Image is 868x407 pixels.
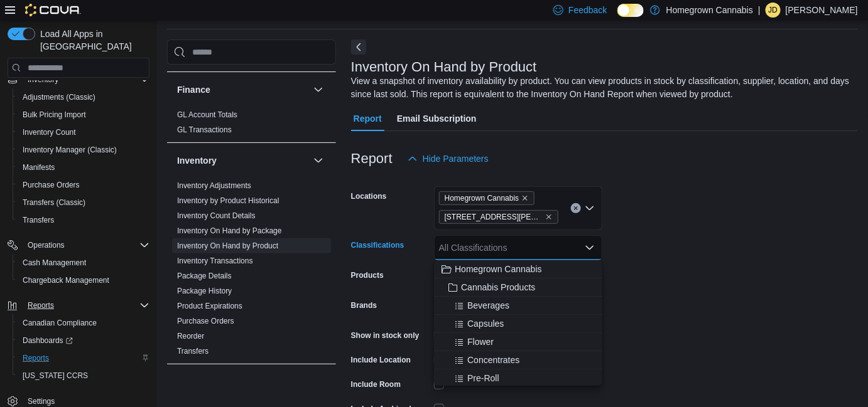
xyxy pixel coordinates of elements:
[18,315,102,330] a: Canadian Compliance
[18,333,78,348] a: Dashboards
[18,213,59,228] a: Transfers
[18,90,100,105] a: Adjustments (Classic)
[351,270,384,280] label: Products
[13,106,155,124] button: Bulk Pricing Import
[177,256,253,266] span: Inventory Transactions
[177,347,209,356] a: Transfers
[177,83,308,96] button: Finance
[545,213,553,221] button: Remove 173 Christina St N from selection in this group
[3,236,155,254] button: Operations
[571,203,581,213] button: Clear input
[18,107,149,122] span: Bulk Pricing Import
[25,4,81,16] img: Cova
[177,331,204,341] span: Reorder
[28,396,55,406] span: Settings
[434,260,602,278] button: Homegrown Cannabis
[403,146,494,171] button: Hide Parameters
[351,355,411,365] label: Include Location
[18,368,149,383] span: Washington CCRS
[13,159,155,176] button: Manifests
[177,211,256,220] a: Inventory Count Details
[28,240,65,250] span: Operations
[18,160,149,175] span: Manifests
[23,238,70,253] button: Operations
[177,272,232,280] a: Package Details
[13,349,155,367] button: Reports
[28,300,54,310] span: Reports
[786,3,858,18] p: [PERSON_NAME]
[177,196,279,206] span: Inventory by Product Historical
[18,195,149,210] span: Transfers (Classic)
[769,3,778,18] span: JD
[23,92,95,102] span: Adjustments (Classic)
[23,275,109,285] span: Chargeback Management
[13,211,155,229] button: Transfers
[177,316,234,326] span: Purchase Orders
[434,278,602,297] button: Cannabis Products
[23,298,59,313] button: Reports
[177,241,278,250] a: Inventory On Hand by Product
[18,142,122,157] a: Inventory Manager (Classic)
[445,192,519,204] span: Homegrown Cannabis
[18,125,81,140] a: Inventory Count
[177,286,232,296] span: Package History
[13,88,155,106] button: Adjustments (Classic)
[177,301,242,311] span: Product Expirations
[177,287,232,295] a: Package History
[311,153,326,168] button: Inventory
[177,256,253,265] a: Inventory Transactions
[177,196,279,205] a: Inventory by Product Historical
[23,145,117,155] span: Inventory Manager (Classic)
[23,162,55,172] span: Manifests
[23,318,97,328] span: Canadian Compliance
[439,210,558,224] span: 173 Christina St N
[18,177,85,193] a: Purchase Orders
[311,82,326,97] button: Finance
[434,351,602,369] button: Concentrates
[758,3,761,18] p: |
[18,177,149,193] span: Purchase Orders
[18,90,149,105] span: Adjustments (Classic)
[585,243,595,253] button: Close list of options
[434,315,602,333] button: Capsules
[351,330,420,341] label: Show in stock only
[23,371,88,381] span: [US_STATE] CCRS
[18,255,91,270] a: Cash Management
[23,238,149,253] span: Operations
[521,194,529,202] button: Remove Homegrown Cannabis from selection in this group
[167,107,336,142] div: Finance
[434,369,602,388] button: Pre-Roll
[467,299,509,312] span: Beverages
[177,154,217,167] h3: Inventory
[177,125,232,134] a: GL Transactions
[351,60,537,75] h3: Inventory On Hand by Product
[351,151,393,166] h3: Report
[23,258,86,268] span: Cash Management
[18,315,149,330] span: Canadian Compliance
[445,211,543,223] span: [STREET_ADDRESS][PERSON_NAME]
[18,125,149,140] span: Inventory Count
[617,4,644,17] input: Dark Mode
[13,254,155,272] button: Cash Management
[467,354,519,366] span: Concentrates
[397,106,477,131] span: Email Subscription
[13,367,155,384] button: [US_STATE] CCRS
[177,226,282,235] a: Inventory On Hand by Package
[18,368,93,383] a: [US_STATE] CCRS
[585,203,595,213] button: Open list of options
[351,75,852,101] div: View a snapshot of inventory availability by product. You can view products in stock by classific...
[23,336,73,346] span: Dashboards
[568,4,607,16] span: Feedback
[439,191,535,205] span: Homegrown Cannabis
[18,273,114,288] a: Chargeback Management
[13,141,155,159] button: Inventory Manager (Classic)
[354,106,382,131] span: Report
[177,181,251,190] a: Inventory Adjustments
[177,83,210,96] h3: Finance
[177,154,308,167] button: Inventory
[467,372,499,384] span: Pre-Roll
[18,333,149,348] span: Dashboards
[177,302,242,310] a: Product Expirations
[23,198,85,208] span: Transfers (Classic)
